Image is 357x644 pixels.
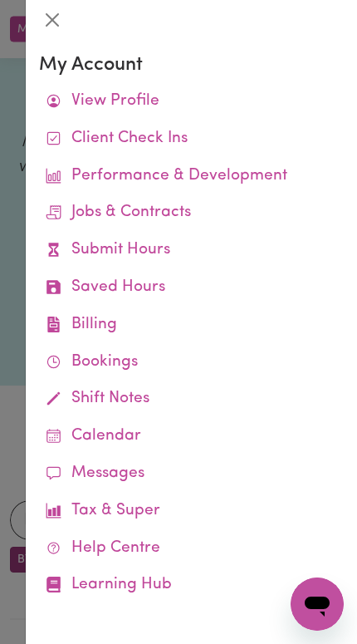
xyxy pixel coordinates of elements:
[39,194,344,232] a: Jobs & Contracts
[39,381,344,418] a: Shift Notes
[39,53,344,76] h3: My Account
[39,120,344,158] a: Client Check Ins
[39,455,344,493] a: Messages
[39,307,344,344] a: Billing
[39,7,66,33] button: Close
[39,232,344,269] a: Submit Hours
[291,578,344,631] iframe: Button to launch messaging window
[39,83,344,120] a: View Profile
[39,567,344,604] a: Learning Hub
[39,418,344,455] a: Calendar
[39,493,344,530] a: Tax & Super
[39,269,344,307] a: Saved Hours
[39,530,344,568] a: Help Centre
[39,158,344,195] a: Performance & Development
[39,344,344,381] a: Bookings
